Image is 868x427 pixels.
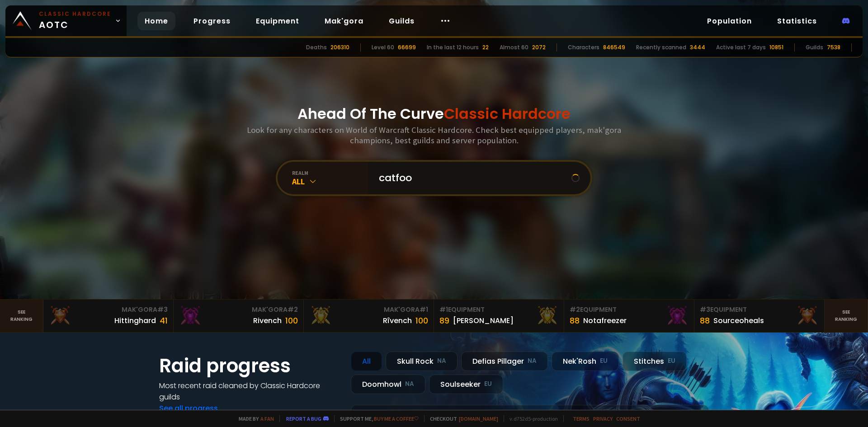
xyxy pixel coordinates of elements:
[583,315,627,326] div: Notafreezer
[570,305,689,314] div: Equipment
[623,352,687,371] div: Stitches
[137,12,175,30] a: Home
[157,305,168,314] span: # 3
[825,300,868,332] a: Seeranking
[500,43,528,52] div: Almost 60
[372,43,394,52] div: Level 60
[600,357,608,366] small: EU
[827,43,840,52] div: 7538
[160,314,168,327] div: 41
[593,415,613,422] a: Privacy
[233,415,274,422] span: Made by
[439,305,448,314] span: # 1
[330,43,349,52] div: 206310
[43,300,174,332] a: Mak'Gora#3Hittinghard41
[351,352,382,371] div: All
[459,415,498,422] a: [DOMAIN_NAME]
[179,305,298,314] div: Mak'Gora
[373,162,571,194] input: Search a character...
[716,43,766,52] div: Active last 7 days
[114,315,156,326] div: Hittinghard
[532,43,546,52] div: 2072
[292,176,368,187] div: All
[253,315,282,326] div: Rivench
[420,305,428,314] span: # 1
[317,12,371,30] a: Mak'gora
[249,12,307,30] a: Equipment
[461,352,548,371] div: Defias Pillager
[603,43,625,52] div: 846549
[434,300,564,332] a: #1Equipment89[PERSON_NAME]
[386,352,458,371] div: Skull Rock
[437,357,446,366] small: NA
[528,357,537,366] small: NA
[504,415,558,422] span: v. d752d5 - production
[405,380,414,389] small: NA
[690,43,705,52] div: 3444
[636,43,686,52] div: Recently scanned
[769,43,783,52] div: 10851
[383,315,412,326] div: Rîvench
[39,10,111,18] small: Classic Hardcore
[568,43,599,52] div: Characters
[351,375,425,394] div: Doomhowl
[382,12,422,30] a: Guilds
[570,305,580,314] span: # 2
[5,5,127,36] a: Classic HardcoreAOTC
[429,375,503,394] div: Soulseeker
[159,352,340,380] h1: Raid progress
[570,314,580,327] div: 88
[334,415,419,422] span: Support me,
[286,415,321,422] a: Report a bug
[309,305,428,314] div: Mak'Gora
[186,12,238,30] a: Progress
[304,300,434,332] a: Mak'Gora#1Rîvench100
[415,314,428,327] div: 100
[482,43,489,52] div: 22
[700,305,710,314] span: # 3
[39,10,111,32] span: AOTC
[374,415,419,422] a: Buy me a coffee
[770,12,824,30] a: Statistics
[444,103,571,124] span: Classic Hardcore
[453,315,514,326] div: [PERSON_NAME]
[159,380,340,403] h4: Most recent raid cleaned by Classic Hardcore guilds
[292,169,368,176] div: realm
[700,305,819,314] div: Equipment
[700,314,710,327] div: 88
[288,305,298,314] span: # 2
[424,415,498,422] span: Checkout
[260,415,274,422] a: a fan
[564,300,694,332] a: #2Equipment88Notafreezer
[700,12,759,30] a: Population
[713,315,764,326] div: Sourceoheals
[159,403,218,413] a: See all progress
[174,300,304,332] a: Mak'Gora#2Rivench100
[616,415,640,422] a: Consent
[668,357,675,366] small: EU
[694,300,825,332] a: #3Equipment88Sourceoheals
[285,314,298,327] div: 100
[297,103,571,125] h1: Ahead Of The Curve
[306,43,327,52] div: Deaths
[439,314,449,327] div: 89
[243,125,625,145] h3: Look for any characters on World of Warcraft Classic Hardcore. Check best equipped players, mak'g...
[484,380,492,389] small: EU
[398,43,416,52] div: 66699
[427,43,479,52] div: In the last 12 hours
[552,352,619,371] div: Nek'Rosh
[806,43,823,52] div: Guilds
[573,415,590,422] a: Terms
[439,305,558,314] div: Equipment
[49,305,168,314] div: Mak'Gora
